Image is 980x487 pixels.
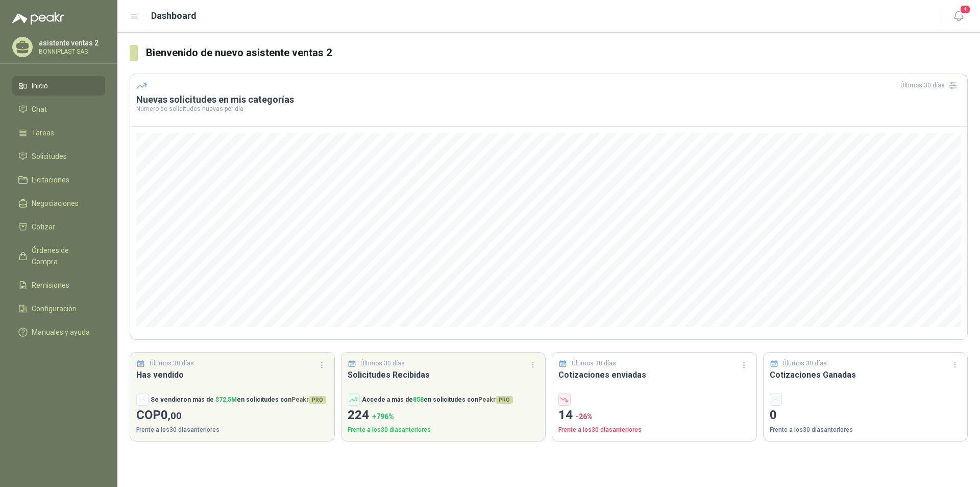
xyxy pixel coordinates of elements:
[151,9,197,23] h1: Dashboard
[146,45,968,61] h3: Bienvenido de nuevo asistente ventas 2
[348,406,540,425] p: 224
[32,80,48,91] span: Inicio
[32,174,69,185] span: Licitaciones
[348,368,540,381] h3: Solicitudes Recibidas
[12,217,105,237] a: Cotizar
[12,275,105,295] a: Remisiones
[136,368,328,381] h3: Has vendido
[32,151,67,162] span: Solicitudes
[12,170,105,190] a: Licitaciones
[348,425,540,435] p: Frente a los 30 días anteriores
[39,39,103,47] p: asistente ventas 2
[136,425,328,435] p: Frente a los 30 días anteriores
[309,396,326,404] span: PRO
[32,198,79,209] span: Negociaciones
[770,368,962,381] h3: Cotizaciones Ganadas
[496,396,513,404] span: PRO
[770,425,962,435] p: Frente a los 30 días anteriores
[32,280,69,291] span: Remisiones
[151,395,326,405] p: Se vendieron más de en solicitudes con
[136,106,961,112] p: Número de solicitudes nuevas por día
[576,412,593,421] span: -26 %
[12,123,105,143] a: Tareas
[360,359,405,368] p: Últimos 30 días
[32,327,90,338] span: Manuales y ayuda
[161,408,182,422] span: 0
[150,359,194,368] p: Últimos 30 días
[413,396,424,403] span: 858
[32,221,55,233] span: Cotizar
[12,194,105,213] a: Negociaciones
[291,396,326,403] span: Peakr
[39,49,103,55] p: BONNIPLAST SAS
[770,393,782,406] div: -
[770,406,962,425] p: 0
[12,100,105,119] a: Chat
[12,12,64,25] img: Logo peakr
[136,94,961,106] h3: Nuevas solicitudes en mis categorías
[12,241,105,271] a: Órdenes de Compra
[32,104,47,115] span: Chat
[949,7,968,26] button: 4
[136,406,328,425] p: COP
[558,368,750,381] h3: Cotizaciones enviadas
[12,147,105,166] a: Solicitudes
[32,245,95,267] span: Órdenes de Compra
[572,359,616,368] p: Últimos 30 días
[215,396,237,403] span: $ 72,5M
[900,77,961,94] div: Últimos 30 días
[12,322,105,342] a: Manuales y ayuda
[558,406,750,425] p: 14
[362,395,513,405] p: Accede a más de en solicitudes con
[558,425,750,435] p: Frente a los 30 días anteriores
[782,359,827,368] p: Últimos 30 días
[168,410,182,422] span: ,00
[12,76,105,96] a: Inicio
[12,299,105,318] a: Configuración
[32,303,77,314] span: Configuración
[478,396,513,403] span: Peakr
[136,393,149,406] div: -
[960,5,971,14] span: 4
[372,412,394,421] span: + 796 %
[32,127,54,138] span: Tareas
